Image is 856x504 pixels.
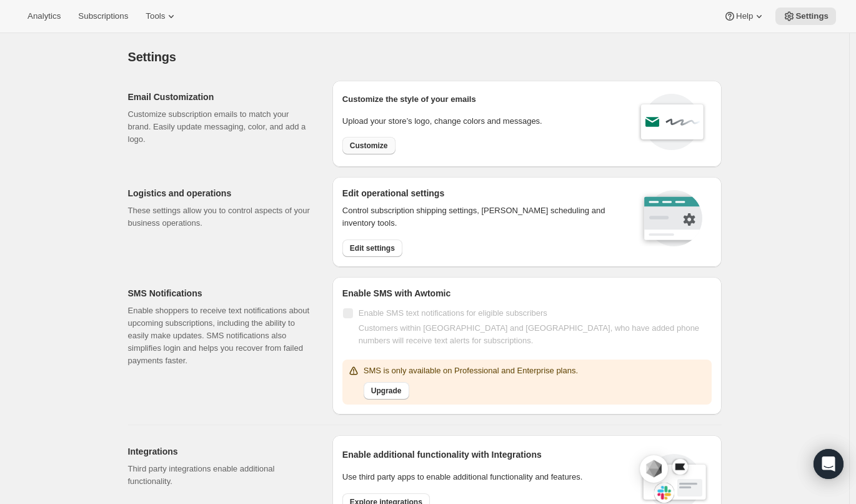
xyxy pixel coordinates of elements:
button: Tools [138,8,185,25]
span: Tools [146,11,165,21]
span: Help [736,11,753,21]
button: Analytics [20,8,68,25]
span: Customize [350,141,388,151]
p: Use third party apps to enable additional functionality and features. [342,471,627,483]
h2: Enable SMS with Awtomic [342,287,712,300]
p: Control subscription shipping settings, [PERSON_NAME] scheduling and inventory tools. [342,204,622,229]
span: Customers within [GEOGRAPHIC_DATA] and [GEOGRAPHIC_DATA], who have added phone numbers will recei... [359,323,699,345]
p: Customize the style of your emails [342,93,476,106]
p: Third party integrations enable additional functionality. [128,463,312,488]
h2: SMS Notifications [128,287,312,300]
span: Analytics [27,11,61,21]
h2: Email Customization [128,91,312,103]
button: Customize [342,137,396,154]
h2: Edit operational settings [342,187,622,199]
button: Help [716,8,773,25]
p: Enable shoppers to receive text notifications about upcoming subscriptions, including the ability... [128,305,312,367]
p: Upload your store’s logo, change colors and messages. [342,115,542,128]
span: Enable SMS text notifications for eligible subscribers [359,308,547,318]
span: Upgrade [371,386,402,396]
div: Open Intercom Messenger [814,449,844,479]
span: Settings [128,50,176,64]
button: Settings [775,8,836,25]
span: Subscriptions [78,11,128,21]
p: These settings allow you to control aspects of your business operations. [128,204,312,229]
button: Edit settings [342,239,402,257]
span: Edit settings [350,243,395,253]
h2: Logistics and operations [128,187,312,199]
button: Upgrade [364,382,409,400]
button: Subscriptions [71,8,136,25]
p: SMS is only available on Professional and Enterprise plans. [364,365,578,377]
p: Customize subscription emails to match your brand. Easily update messaging, color, and add a logo. [128,108,312,146]
h2: Integrations [128,445,312,458]
span: Settings [795,11,829,21]
h2: Enable additional functionality with Integrations [342,448,627,461]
